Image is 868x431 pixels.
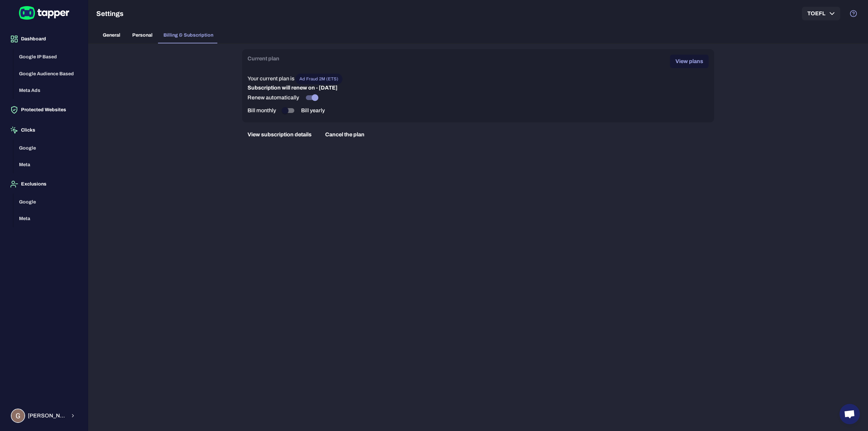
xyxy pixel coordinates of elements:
[5,100,82,119] button: Protected Websites
[840,404,860,424] div: Open chat
[14,156,82,173] button: Meta
[5,106,82,112] a: Protected Websites
[248,74,709,84] p: Your current plan is
[132,32,153,38] span: Personal
[14,194,82,211] button: Google
[14,161,82,167] a: Meta
[320,128,370,141] button: Cancel the plan
[5,121,82,140] button: Clicks
[14,87,82,93] a: Meta Ads
[96,9,123,18] h5: Settings
[5,181,82,187] a: Exclusions
[670,58,709,64] a: View plans
[670,55,709,68] button: View plans
[12,409,24,422] img: Guillaume Lebelle
[5,30,82,48] button: Dashboard
[163,32,213,38] span: Billing & Subscription
[14,215,82,221] a: Meta
[242,128,317,141] button: View subscription details
[5,127,82,133] a: Clicks
[14,144,82,150] a: Google
[28,412,66,419] span: [PERSON_NAME] Lebelle
[5,406,82,426] button: Guillaume Lebelle[PERSON_NAME] Lebelle
[14,140,82,157] button: Google
[248,84,709,91] p: Subscription will renew on - [DATE]
[14,198,82,204] a: Google
[5,36,82,41] a: Dashboard
[14,82,82,99] button: Meta Ads
[295,76,342,82] span: Ad Fraud 2M (ETS)
[248,55,279,63] h6: Current plan
[802,7,840,20] button: TOEFL
[14,54,82,59] a: Google IP Based
[103,32,120,38] span: General
[14,210,82,227] button: Meta
[14,65,82,82] button: Google Audience Based
[301,107,325,114] span: Bill yearly
[248,94,299,101] span: Renew automatically
[14,70,82,76] a: Google Audience Based
[5,175,82,194] button: Exclusions
[14,48,82,65] button: Google IP Based
[248,107,276,114] span: Bill monthly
